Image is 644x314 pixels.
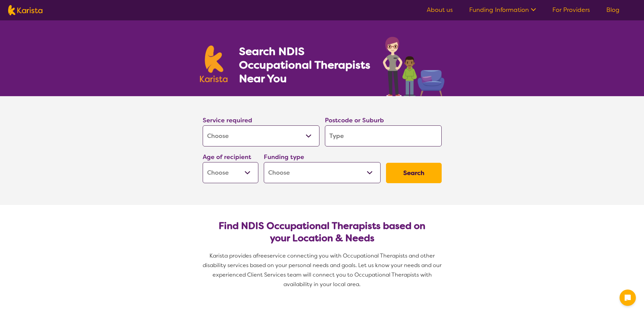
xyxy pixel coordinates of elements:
[256,252,267,259] span: free
[203,153,251,161] label: Age of recipient
[386,163,442,183] button: Search
[200,46,228,82] img: Karista logo
[606,6,620,14] a: Blog
[208,220,436,244] h2: Find NDIS Occupational Therapists based on your Location & Needs
[8,5,42,15] img: Karista logo
[264,153,304,161] label: Funding type
[239,45,371,85] h1: Search NDIS Occupational Therapists Near You
[383,37,444,96] img: occupational-therapy
[209,252,256,259] span: Karista provides a
[203,116,252,124] label: Service required
[325,125,442,146] input: Type
[427,6,453,14] a: About us
[203,252,443,288] span: service connecting you with Occupational Therapists and other disability services based on your p...
[552,6,590,14] a: For Providers
[469,6,536,14] a: Funding Information
[325,116,384,124] label: Postcode or Suburb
